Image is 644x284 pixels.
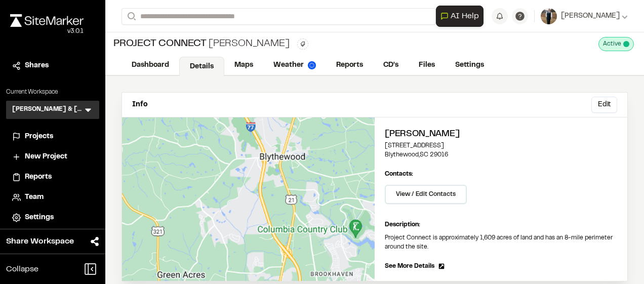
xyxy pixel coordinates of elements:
img: rebrand.png [10,14,84,27]
p: Current Workspace [6,88,99,97]
a: Reports [12,172,93,183]
span: This project is active and counting against your active project count. [623,41,629,47]
button: Edit [591,97,617,113]
button: Open AI Assistant [436,6,484,27]
img: precipai.png [308,61,316,69]
span: Collapse [6,263,38,275]
a: Settings [445,56,494,75]
h3: [PERSON_NAME] & [PERSON_NAME] [12,105,83,115]
a: Reports [326,56,373,75]
div: [PERSON_NAME] [113,36,289,52]
div: Open AI Assistant [436,6,488,27]
a: Shares [12,60,93,71]
button: Edit Tags [297,38,308,50]
p: Info [132,99,147,110]
button: [PERSON_NAME] [541,8,628,24]
a: Maps [224,56,263,75]
div: Oh geez...please don't... [10,27,84,36]
span: Shares [25,60,49,71]
span: Share Workspace [6,235,74,248]
a: Weather [263,56,326,75]
h2: [PERSON_NAME] [385,128,617,141]
a: Team [12,192,93,203]
a: Details [179,57,224,76]
a: Files [409,56,445,75]
span: [PERSON_NAME] [561,11,620,22]
a: CD's [373,56,409,75]
span: New Project [25,151,67,163]
p: Description: [385,220,617,229]
span: AI Help [451,10,479,22]
span: Active [603,39,621,49]
span: Team [25,192,44,203]
a: New Project [12,151,93,163]
span: Project Connect [113,36,207,52]
div: This project is active and counting against your active project count. [598,37,634,51]
a: Settings [12,212,93,223]
span: Projects [25,131,53,142]
p: Contacts: [385,170,413,179]
p: Blythewood , SC 29016 [385,150,617,159]
p: Project Connect is approximately 1,609 acres of land and has an 8-mile perimeter around the site. [385,233,617,252]
a: Projects [12,131,93,142]
span: Reports [25,172,52,183]
span: See More Details [385,262,434,271]
button: View / Edit Contacts [385,185,467,204]
p: [STREET_ADDRESS] [385,141,617,150]
button: Search [122,8,140,25]
img: User [541,8,557,24]
span: Settings [25,212,54,223]
a: Dashboard [122,56,179,75]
